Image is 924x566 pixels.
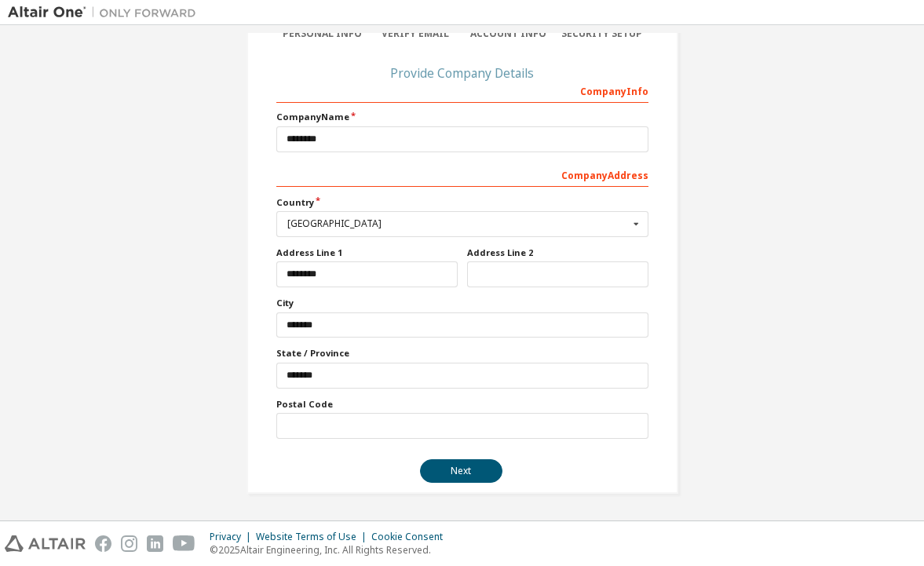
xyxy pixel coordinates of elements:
[210,543,452,557] p: © 2025 Altair Engineering, Inc. All Rights Reserved.
[121,535,137,552] img: instagram.svg
[276,347,648,360] label: State / Province
[462,27,556,40] div: Account Info
[210,531,256,543] div: Privacy
[276,78,648,103] div: Company Info
[369,27,462,40] div: Verify Email
[467,246,648,259] label: Address Line 2
[371,531,452,543] div: Cookie Consent
[276,111,648,123] label: Company Name
[276,196,648,209] label: Country
[276,68,648,78] div: Provide Company Details
[276,162,648,187] div: Company Address
[276,398,648,411] label: Postal Code
[256,531,371,543] div: Website Terms of Use
[147,535,163,552] img: linkedin.svg
[8,5,204,20] img: Altair One
[287,219,629,228] div: [GEOGRAPHIC_DATA]
[95,535,111,552] img: facebook.svg
[173,535,195,552] img: youtube.svg
[555,27,648,40] div: Security Setup
[5,535,86,552] img: altair_logo.svg
[276,297,648,309] label: City
[276,27,370,40] div: Personal Info
[276,246,458,259] label: Address Line 1
[420,459,502,483] button: Next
